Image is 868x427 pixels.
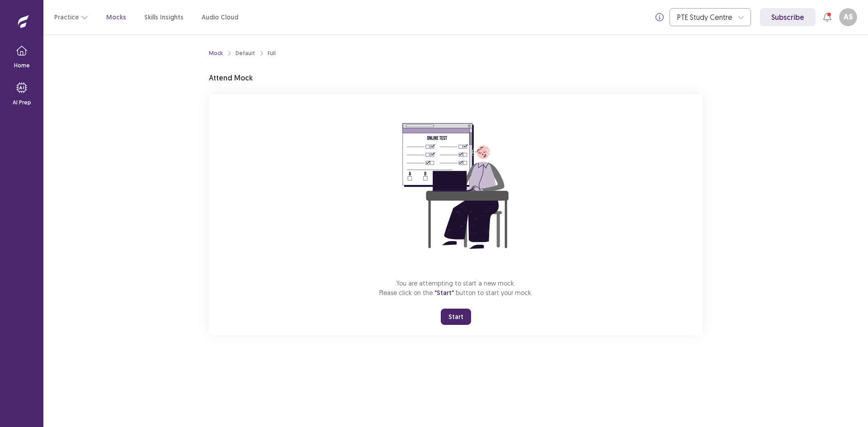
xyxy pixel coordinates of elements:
[209,49,276,57] nav: breadcrumb
[651,9,668,25] button: info
[441,309,471,325] button: Start
[379,278,533,298] p: You are attempting to start a new mock. Please click on the button to start your mock.
[106,13,126,22] a: Mocks
[202,13,238,22] a: Audio Cloud
[14,61,30,70] p: Home
[209,72,253,83] p: Attend Mock
[54,9,88,25] button: Practice
[374,105,537,267] img: attend-mock
[760,8,816,26] a: Subscribe
[839,8,857,26] button: AS
[236,49,255,57] div: Default
[268,49,276,57] div: Full
[434,289,454,297] span: "Start"
[677,9,733,26] div: PTE Study Centre
[209,49,223,57] a: Mock
[144,13,184,22] a: Skills Insights
[13,99,31,107] p: AI Prep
